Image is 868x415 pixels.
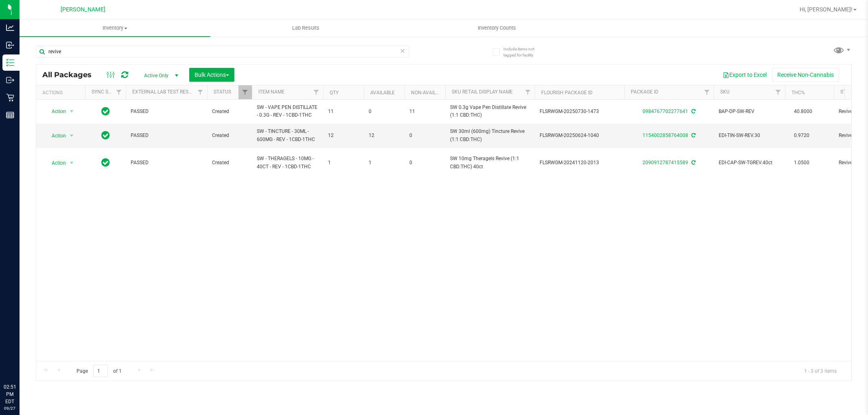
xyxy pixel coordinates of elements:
p: 09/27 [4,405,16,411]
span: 11 [409,108,440,115]
span: SW - VAPE PEN DISTILLATE - 0.3G - REV - 1CBD-1THC [257,104,318,119]
span: Hi, [PERSON_NAME]! [800,6,853,13]
span: SW 0.3g Vape Pen Distillate Revive (1:1 CBD:THC) [450,104,530,119]
span: 40.8000 [790,106,816,117]
span: 0.9720 [790,130,813,141]
span: select [67,130,77,141]
span: BAP-DP-SW-REV [719,108,780,115]
span: 12 [328,132,359,139]
span: FLSRWGM-20250624-1040 [540,132,619,139]
span: Action [44,106,66,117]
a: 1154002858764008 [643,133,688,138]
a: Strain [840,89,857,95]
inline-svg: Inbound [6,41,14,49]
span: SW - TINCTURE - 30ML - 600MG - REV - 1CBD-1THC [257,128,318,143]
span: EDI-TIN-SW-REV.30 [719,132,780,139]
a: Qty [330,90,339,96]
a: THC% [791,90,805,96]
a: Sync Status [92,89,123,95]
inline-svg: Outbound [6,76,14,84]
span: Sync from Compliance System [690,160,695,165]
a: Filter [772,85,785,99]
a: SKU [720,89,730,95]
a: Status [214,89,231,95]
inline-svg: Analytics [6,24,14,32]
span: EDI-CAP-SW-TGREV.40ct [719,159,780,167]
span: Action [44,157,66,169]
span: Include items not tagged for facility [503,46,544,58]
span: Created [212,132,247,139]
span: Sync from Compliance System [690,133,695,138]
a: Filter [700,85,714,99]
a: Inventory [20,20,210,37]
span: SW 30ml (600mg) Tincture Revive (1:1 CBD:THC) [450,128,530,143]
span: select [67,106,77,117]
span: 0 [369,108,400,115]
button: Bulk Actions [189,68,234,82]
div: Actions [42,90,82,96]
span: 12 [369,132,400,139]
input: 1 [93,365,108,377]
span: Sync from Compliance System [690,109,695,114]
span: FLSRWGM-20241120-2013 [540,159,619,167]
span: PASSED [131,159,202,167]
a: External Lab Test Result [132,89,196,95]
a: Available [370,90,395,96]
inline-svg: Inventory [6,59,14,67]
a: 0984767702277641 [643,109,688,114]
p: 02:51 PM EDT [4,383,16,405]
span: 1.0500 [790,157,813,169]
span: 0 [409,159,440,167]
span: SW - THERAGELS - 10MG - 40CT - REV - 1CBD-1THC [257,155,318,170]
span: Page of 1 [70,365,128,377]
input: Search Package ID, Item Name, SKU, Lot or Part Number... [36,46,409,58]
a: Sku Retail Display Name [452,89,513,95]
iframe: Resource center [8,350,33,374]
span: Lab Results [281,24,330,32]
iframe: Resource center unread badge [24,349,34,359]
button: Export to Excel [717,68,772,82]
a: Flourish Package ID [541,90,593,96]
span: Inventory [20,24,210,32]
span: select [67,157,77,169]
span: Inventory Counts [467,24,527,32]
span: Created [212,108,247,115]
span: PASSED [131,132,202,139]
inline-svg: Retail [6,93,14,102]
a: Non-Available [411,90,447,96]
inline-svg: Reports [6,111,14,119]
a: Filter [310,85,323,99]
span: PASSED [131,108,202,115]
a: Lab Results [210,20,401,37]
span: 1 - 3 of 3 items [798,365,843,377]
span: All Packages [42,70,100,79]
a: Filter [238,85,252,99]
span: Created [212,159,247,167]
span: In Sync [101,157,110,168]
a: Filter [112,85,126,99]
span: FLSRWGM-20250730-1473 [540,108,619,115]
span: Bulk Actions [195,72,229,78]
span: In Sync [101,106,110,117]
span: Action [44,130,66,141]
span: 1 [369,159,400,167]
a: 2090912787415589 [643,160,688,165]
span: 11 [328,108,359,115]
button: Receive Non-Cannabis [772,68,839,82]
span: 1 [328,159,359,167]
a: Package ID [631,89,658,95]
span: In Sync [101,130,110,141]
span: [PERSON_NAME] [61,6,105,13]
a: Inventory Counts [401,20,592,37]
span: Clear [400,46,406,56]
a: Item Name [258,89,284,95]
span: 0 [409,132,440,139]
span: SW 10mg Theragels Revive (1:1 CBD:THC) 40ct [450,155,530,170]
a: Filter [521,85,535,99]
a: Filter [194,85,207,99]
